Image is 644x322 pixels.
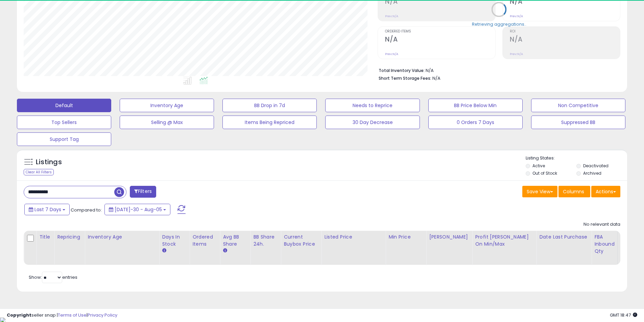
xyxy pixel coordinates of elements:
[610,312,637,318] span: 2025-08-13 18:47 GMT
[583,170,601,176] label: Archived
[472,21,526,27] div: Retrieving aggregations..
[526,155,627,162] p: Listing States:
[222,116,317,129] button: Items Being Repriced
[558,186,590,197] button: Columns
[388,233,423,241] div: Min Price
[532,163,545,169] label: Active
[583,163,609,169] label: Deactivated
[36,157,62,167] h5: Listings
[222,99,317,112] button: BB Drop in 7d
[7,312,31,318] strong: Copyright
[253,233,278,248] div: BB Share 24h.
[34,206,61,213] span: Last 7 Days
[115,206,162,213] span: [DATE]-30 - Aug-05
[325,116,420,129] button: 30 Day Decrease
[162,248,166,254] small: Days In Stock.
[130,186,156,198] button: Filters
[71,207,102,213] span: Compared to:
[531,99,625,112] button: Non Competitive
[472,231,536,265] th: The percentage added to the cost of goods (COGS) that forms the calculator for Min & Max prices.
[58,312,87,318] a: Terms of Use
[24,169,54,175] div: Clear All Filters
[536,231,592,265] th: CSV column name: cust_attr_4_Date Last Purchase
[7,312,117,319] div: seller snap | |
[17,132,111,146] button: Support Tag
[594,233,615,255] div: FBA inbound Qty
[475,233,533,248] div: Profit [PERSON_NAME] on Min/Max
[531,116,625,129] button: Suppressed BB
[192,233,217,248] div: Ordered Items
[563,188,584,195] span: Columns
[104,204,170,215] button: [DATE]-30 - Aug-05
[428,99,523,112] button: BB Price Below Min
[57,233,82,241] div: Repricing
[325,99,420,112] button: Needs to Reprice
[120,99,214,112] button: Inventory Age
[88,312,117,318] a: Privacy Policy
[223,233,247,248] div: Avg BB Share
[223,248,227,254] small: Avg BB Share.
[539,233,589,241] div: Date Last Purchase
[17,116,111,129] button: Top Sellers
[428,116,523,129] button: 0 Orders 7 Days
[24,204,70,215] button: Last 7 Days
[522,186,557,197] button: Save View
[120,116,214,129] button: Selling @ Max
[162,233,187,248] div: Days In Stock
[324,233,383,241] div: Listed Price
[17,99,111,112] button: Default
[39,233,51,241] div: Title
[284,233,318,248] div: Current Buybox Price
[29,274,77,280] span: Show: entries
[429,233,469,241] div: [PERSON_NAME]
[532,170,557,176] label: Out of Stock
[583,221,620,228] div: No relevant data
[591,186,620,197] button: Actions
[88,233,156,241] div: Inventory Age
